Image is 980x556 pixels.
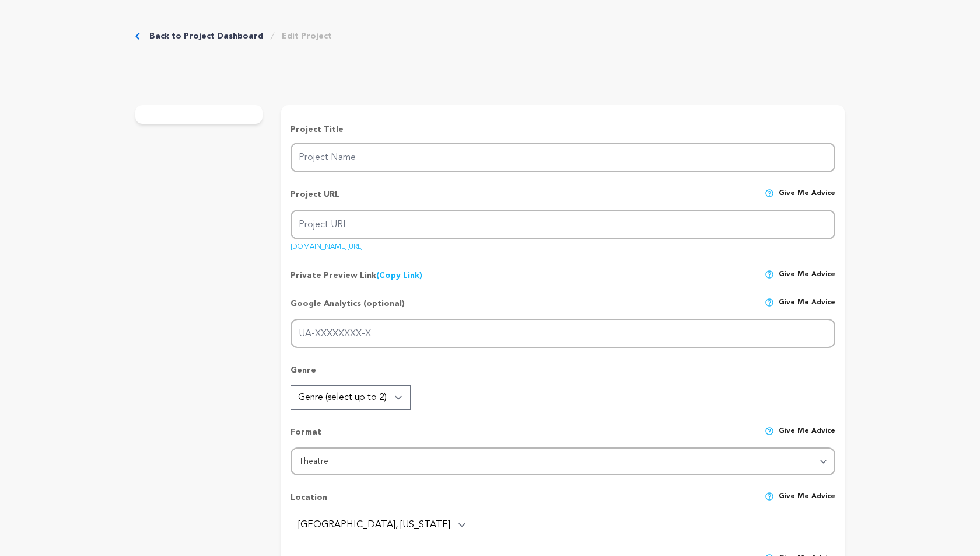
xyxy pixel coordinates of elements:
span: Give me advice [779,189,835,210]
a: Edit Project [282,30,332,42]
img: help-circle.svg [765,426,774,436]
input: Project URL [290,210,835,239]
span: Give me advice [779,298,835,319]
input: Project Name [290,143,835,172]
img: help-circle.svg [765,298,774,307]
p: Project Title [290,124,835,135]
a: [DOMAIN_NAME][URL] [290,239,363,251]
p: Project URL [290,189,339,210]
p: Google Analytics (optional) [290,298,405,319]
img: help-circle.svg [765,492,774,501]
a: Back to Project Dashboard [149,30,263,42]
p: Format [290,426,321,447]
span: Give me advice [779,426,835,447]
a: (Copy Link) [376,272,422,280]
img: help-circle.svg [765,270,774,279]
span: Give me advice [779,492,835,513]
div: Breadcrumb [135,30,332,42]
p: Genre [290,364,835,385]
input: UA-XXXXXXXX-X [290,319,835,349]
span: Give me advice [779,270,835,282]
p: Private Preview Link [290,270,422,282]
p: Location [290,492,327,513]
img: help-circle.svg [765,189,774,198]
